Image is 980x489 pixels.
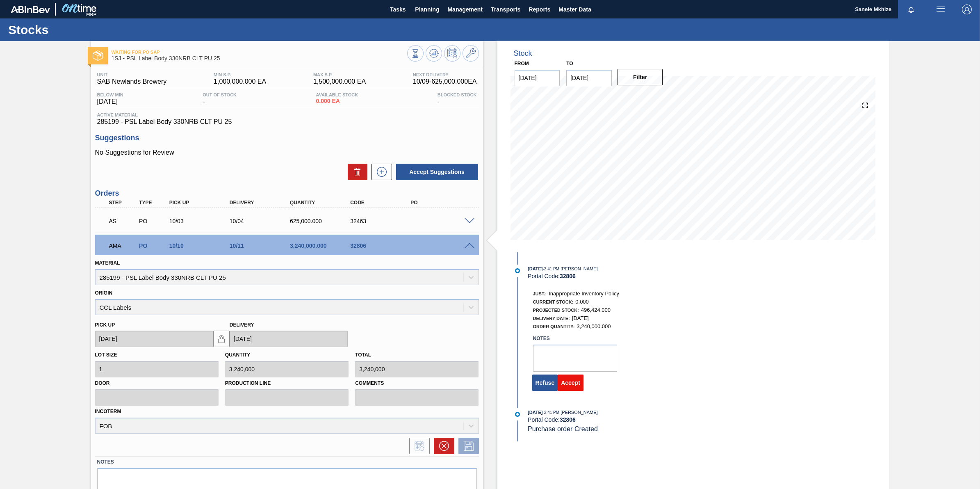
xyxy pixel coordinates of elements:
[109,242,137,249] p: AMA
[415,5,439,14] span: Planning
[936,5,946,14] img: userActions
[435,92,479,105] div: -
[491,5,520,14] span: Transports
[558,5,591,14] span: Master Data
[316,92,358,97] span: Available Stock
[396,164,478,180] button: Accept Suggestions
[898,4,924,15] button: Notifications
[214,72,266,77] span: MIN S.P.
[515,61,529,66] label: From
[549,290,619,297] span: Inappropriate Inventory Policy
[566,70,612,86] input: mm/dd/yyyy
[109,218,137,224] p: AS
[11,6,50,13] img: TNhmsLtSVTkK8tSr43FrP2fwEKptu5GPRR3wAAAABJRU5ErkJggg==
[529,5,550,14] span: Reports
[228,218,296,224] div: 10/04/2025
[112,50,407,55] span: Waiting for PO SAP
[430,438,454,454] div: Cancel Order
[97,78,167,85] span: SAB Newlands Brewery
[167,218,236,224] div: 10/03/2025
[214,78,266,85] span: 1,000,000.000 EA
[438,92,477,97] span: Blocked Stock
[97,72,167,77] span: Unit
[97,112,477,117] span: Active Material
[528,273,722,279] div: Portal Code:
[532,375,558,391] button: Refuse
[95,322,115,328] label: Pick up
[560,273,576,279] strong: 32806
[107,237,139,255] div: Awaiting Manager Approval
[543,410,560,415] span: - 2:41 PM
[348,242,417,249] div: 32806
[355,377,479,389] label: Comments
[137,218,169,224] div: Purchase order
[558,375,583,391] button: Accept
[217,334,226,344] img: locked
[95,290,113,296] label: Origin
[408,200,477,206] div: PO
[528,266,542,271] span: [DATE]
[348,200,417,206] div: Code
[313,72,366,77] span: MAX S.P.
[426,45,442,62] button: Update Chart
[447,5,483,14] span: Management
[515,412,520,417] img: atual
[167,200,236,206] div: Pick up
[225,352,250,358] label: Quantity
[962,5,972,14] img: Logout
[559,266,598,271] span: : [PERSON_NAME]
[228,242,296,249] div: 10/11/2025
[201,92,239,105] div: -
[95,377,219,389] label: Door
[407,45,424,62] button: Stocks Overview
[97,118,477,126] span: 285199 - PSL Label Body 330NRB CLT PU 25
[8,25,154,34] h1: Stocks
[533,308,579,313] span: Projected Stock:
[288,200,356,206] div: Quantity
[515,268,520,273] img: atual
[533,316,570,321] span: Delivery Date:
[559,410,598,415] span: : [PERSON_NAME]
[413,78,477,85] span: 10/09 - 625,000.000 EA
[95,260,120,266] label: Material
[533,299,574,304] span: Current Stock:
[228,200,296,206] div: Delivery
[454,438,479,454] div: Save Order
[225,377,349,389] label: Production Line
[230,322,254,328] label: Delivery
[95,149,479,156] p: No Suggestions for Review
[230,331,348,347] input: mm/dd/yyyy
[543,267,560,271] span: - 2:41 PM
[367,164,392,180] div: New suggestion
[112,55,407,62] span: 1SJ - PSL Label Body 330NRB CLT PU 25
[288,242,356,249] div: 3,240,000.000
[97,456,477,468] label: Notes
[618,69,663,85] button: Filter
[203,92,237,97] span: Out Of Stock
[528,416,722,423] div: Portal Code:
[413,72,477,77] span: Next Delivery
[405,438,430,454] div: Inform order change
[515,70,560,86] input: mm/dd/yyyy
[107,212,139,230] div: Waiting for PO SAP
[355,352,371,358] label: Total
[463,45,479,62] button: Go to Master Data / General
[575,299,589,305] span: 0.000
[572,315,589,321] span: [DATE]
[137,200,169,206] div: Type
[95,352,117,358] label: Lot size
[566,61,573,66] label: to
[97,92,123,97] span: Below Min
[97,98,123,105] span: [DATE]
[95,409,121,414] label: Incoterm
[514,49,532,58] div: Stock
[528,425,598,432] span: Purchase order Created
[313,78,366,85] span: 1,500,000.000 EA
[95,134,479,142] h3: Suggestions
[213,331,230,347] button: locked
[560,416,576,423] strong: 32806
[95,189,479,198] h3: Orders
[107,200,139,206] div: Step
[316,98,358,104] span: 0.000 EA
[344,164,367,180] div: Delete Suggestions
